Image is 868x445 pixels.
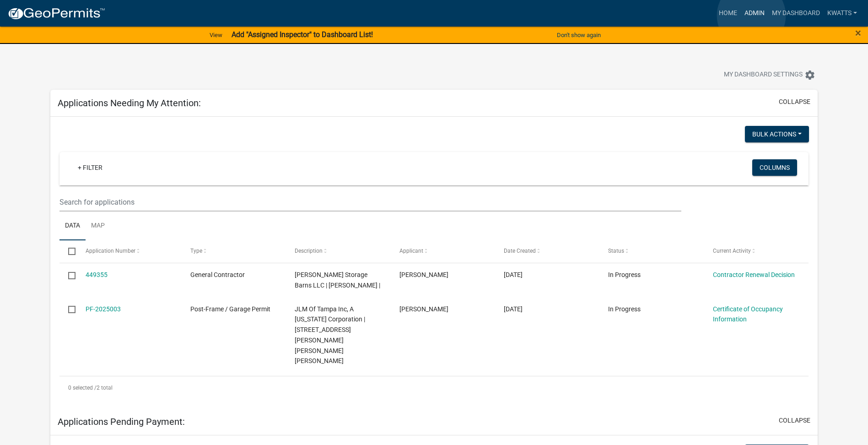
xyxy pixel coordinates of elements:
[704,240,808,262] datatable-header-cell: Current Activity
[190,271,245,278] span: General Contractor
[855,27,861,39] span: ×
[804,70,815,81] i: settings
[58,98,201,109] h5: Applications Needing My Attention:
[504,305,523,313] span: 01/16/2025
[59,240,77,262] datatable-header-cell: Select
[713,248,751,254] span: Current Activity
[86,271,108,278] a: 449355
[190,248,202,254] span: Type
[717,66,823,84] button: My Dashboard Settingssettings
[86,248,135,254] span: Application Number
[752,159,797,176] button: Columns
[713,305,783,323] a: Certificate of Occupancy Information
[724,70,803,81] span: My Dashboard Settings
[715,5,741,22] a: Home
[59,376,809,399] div: 2 total
[399,248,423,254] span: Applicant
[50,117,818,408] div: collapse
[295,271,380,289] span: Raber Storage Barns LLC | Marvin Raber |
[390,240,495,262] datatable-header-cell: Applicant
[553,27,604,43] button: Don't show again
[504,271,523,278] span: 07/14/2025
[68,385,97,391] span: 0 selected /
[768,5,824,22] a: My Dashboard
[295,248,323,254] span: Description
[608,248,624,254] span: Status
[190,305,270,313] span: Post-Frame / Garage Permit
[295,305,365,365] span: JLM Of Tampa Inc, A Florida Corporation | 19175 N. Dale Mabry Hwy, Lutz
[86,212,110,241] a: Map
[824,5,861,22] a: Kwatts
[504,248,536,254] span: Date Created
[77,240,181,262] datatable-header-cell: Application Number
[779,416,810,425] button: collapse
[59,193,681,212] input: Search for applications
[745,126,809,142] button: Bulk Actions
[855,27,861,38] button: Close
[779,97,810,107] button: collapse
[70,159,110,176] a: + Filter
[741,5,768,22] a: Admin
[86,305,121,313] a: PF-2025003
[59,212,86,241] a: Data
[182,240,286,262] datatable-header-cell: Type
[713,271,795,278] a: Contractor Renewal Decision
[495,240,599,262] datatable-header-cell: Date Created
[58,416,185,427] h5: Applications Pending Payment:
[399,305,448,313] span: Larry Boston
[608,305,641,313] span: In Progress
[232,30,373,39] strong: Add "Assigned Inspector" to Dashboard List!
[206,27,226,43] a: View
[286,240,390,262] datatable-header-cell: Description
[599,240,704,262] datatable-header-cell: Status
[608,271,641,278] span: In Progress
[399,271,448,278] span: Marvin Raber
